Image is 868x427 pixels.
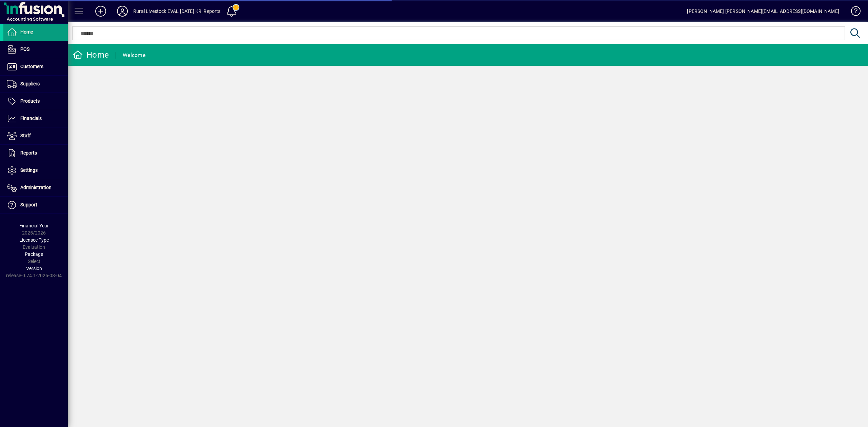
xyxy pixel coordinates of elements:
[20,133,31,138] span: Staff
[3,76,68,93] a: Suppliers
[3,145,68,162] a: Reports
[687,6,839,17] div: [PERSON_NAME] [PERSON_NAME][EMAIL_ADDRESS][DOMAIN_NAME]
[20,98,40,104] span: Products
[25,251,43,257] span: Package
[20,202,37,207] span: Support
[73,49,109,60] div: Home
[20,150,37,156] span: Reports
[26,266,42,271] span: Version
[20,64,43,69] span: Customers
[19,223,49,228] span: Financial Year
[123,50,145,61] div: Welcome
[20,185,52,190] span: Administration
[20,29,33,35] span: Home
[19,237,49,243] span: Licensee Type
[90,5,112,17] button: Add
[846,1,860,23] a: Knowledge Base
[20,167,38,173] span: Settings
[3,93,68,110] a: Products
[20,81,40,86] span: Suppliers
[20,46,29,52] span: POS
[3,162,68,179] a: Settings
[3,197,68,213] a: Support
[3,179,68,196] a: Administration
[112,5,133,17] button: Profile
[3,127,68,144] a: Staff
[20,116,42,121] span: Financials
[3,110,68,127] a: Financials
[3,58,68,75] a: Customers
[3,41,68,58] a: POS
[133,6,221,17] div: Rural Livestock EVAL [DATE] KR_Reports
